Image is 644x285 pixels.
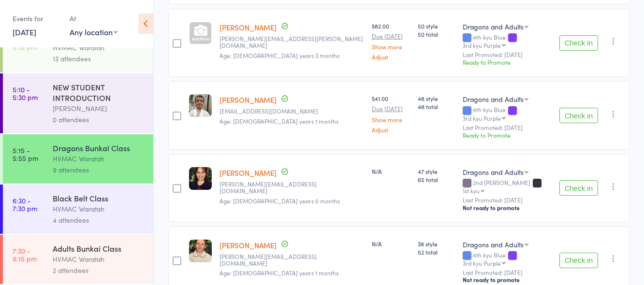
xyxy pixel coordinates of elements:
small: Last Promoted: [DATE] [463,269,551,276]
div: HVMAC Waratah [53,153,145,164]
small: Last Promoted: [DATE] [463,197,551,203]
span: 48 style [418,94,455,102]
small: Due [DATE] [372,33,410,40]
a: 5:15 -5:55 pmDragons Bunkai ClassHVMAC Waratah9 attendees [3,134,153,184]
div: 9 attendees [53,164,145,175]
button: Check in [559,35,598,51]
div: Not ready to promote [463,204,551,212]
small: damienms71@hotmail.com [220,108,364,114]
div: Dragons and Adults [463,22,524,31]
div: 3rd kyu Purple [463,260,501,266]
span: Age: [DEMOGRAPHIC_DATA] years 3 months [220,51,339,59]
span: 65 total [418,175,455,184]
div: Ready to Promote [463,58,551,66]
a: 4:30 -5:15 pmDynamitesHVMAC Waratah13 attendees [3,23,153,72]
a: 7:30 -8:15 pmAdults Bunkai ClassHVMAC Waratah2 attendees [3,235,153,284]
div: Dragons and Adults [463,94,524,104]
div: Not ready to promote [463,276,551,284]
div: 4th kyu Blue [463,34,551,48]
div: N/A [372,167,410,175]
div: 1st kyu [463,187,480,194]
div: $82.00 [372,22,410,60]
div: 4 attendees [53,214,145,226]
div: Any location [70,27,117,37]
span: 47 style [418,167,455,175]
div: 4th kyu Blue [463,106,551,121]
small: Last Promoted: [DATE] [463,51,551,58]
div: [PERSON_NAME] [53,103,145,114]
div: 3rd kyu Purple [463,42,501,48]
small: Last Promoted: [DATE] [463,124,551,131]
div: HVMAC Waratah [53,203,145,214]
a: 6:30 -7:30 pmBlack Belt ClassHVMAC Waratah4 attendees [3,185,153,234]
span: 38 style [418,240,455,248]
a: 5:10 -5:30 pmNEW STUDENT INTRODUCTION[PERSON_NAME]0 attendees [3,73,153,133]
span: 52 total [418,248,455,256]
div: Dragons and Adults [463,167,524,177]
div: HVMAC Waratah [53,254,145,265]
a: Adjust [372,54,410,60]
small: kristy.j.reid@gmail.com [220,35,364,49]
span: Age: [DEMOGRAPHIC_DATA] years 1 months [220,269,338,277]
time: 6:30 - 7:30 pm [13,197,37,212]
span: 50 style [418,22,455,30]
a: [PERSON_NAME] [220,95,277,105]
a: [DATE] [13,27,36,37]
div: Dragons Bunkai Class [53,142,145,153]
time: 5:10 - 5:30 pm [13,85,38,101]
time: 7:30 - 8:15 pm [13,247,37,262]
div: Ready to Promote [463,131,551,139]
div: Black Belt Class [53,193,145,203]
div: NEW STUDENT INTRODUCTION [53,82,145,103]
div: Adults Bunkai Class [53,243,145,254]
button: Check in [559,108,598,123]
a: Show more [372,43,410,50]
div: 13 attendees [53,53,145,64]
a: [PERSON_NAME] [220,168,277,178]
span: 50 total [418,30,455,38]
button: Check in [559,180,598,196]
div: $41.00 [372,94,410,132]
a: [PERSON_NAME] [220,240,277,250]
div: 4th kyu Blue [463,252,551,266]
time: 4:30 - 5:15 pm [13,35,37,51]
span: Age: [DEMOGRAPHIC_DATA] years 1 months [220,117,338,125]
small: Due [DATE] [372,105,410,112]
a: Adjust [372,127,410,133]
div: 3rd kyu Purple [463,115,501,121]
img: image1685523002.png [189,167,212,190]
span: 48 total [418,102,455,111]
div: 0 attendees [53,114,145,125]
div: N/A [372,240,410,248]
a: Show more [372,116,410,123]
small: nicholas.tranchini@uon.edu.au [220,253,364,267]
div: At [70,11,117,27]
button: Check in [559,253,598,268]
img: image1685523012.png [189,240,212,262]
div: HVMAC Waratah [53,42,145,53]
a: [PERSON_NAME] [220,22,277,32]
div: Events for [13,11,60,27]
img: image1675468914.png [189,94,212,117]
time: 5:15 - 5:55 pm [13,146,38,162]
div: 2 attendees [53,265,145,276]
div: Dragons and Adults [463,240,524,249]
small: nicholas.tranchini@uon.edu.au [220,181,364,195]
div: 2nd [PERSON_NAME] [463,179,551,194]
span: Age: [DEMOGRAPHIC_DATA] years 0 months [220,197,340,205]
